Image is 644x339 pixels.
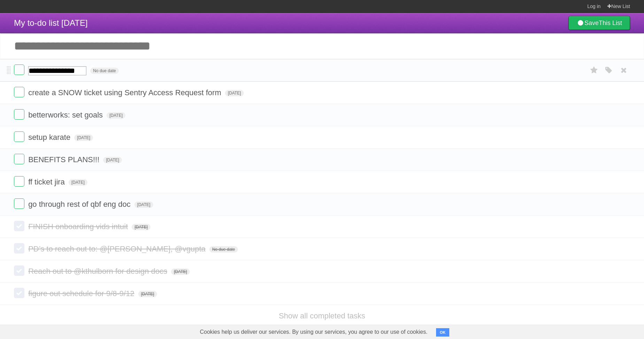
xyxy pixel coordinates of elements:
span: Reach out to @kthulborn for design docs [28,267,169,276]
span: BENEFITS PLANS!!! [28,155,101,164]
label: Done [14,131,24,142]
span: betterworks: set goals [28,111,104,119]
label: Done [14,288,24,298]
span: [DATE] [134,202,153,208]
label: Star task [588,65,601,76]
span: [DATE] [171,269,190,275]
label: Done [14,87,24,97]
label: Done [14,176,24,187]
span: figure out schedule for 9/8-9/12 [28,289,136,298]
label: Done [14,154,24,164]
span: [DATE] [132,224,150,230]
b: This List [599,20,622,27]
label: Done [14,65,24,75]
label: Done [14,109,24,120]
span: My to-do list [DATE] [14,18,88,28]
span: [DATE] [74,135,93,141]
span: [DATE] [107,112,125,119]
a: SaveThis List [568,16,630,30]
span: FINISH onboarding vids intuit [28,222,130,231]
span: Cookies help us deliver our services. By using our services, you agree to our use of cookies. [193,325,435,339]
span: PD’s to reach out to: @[PERSON_NAME], @vgupta [28,244,207,253]
label: Done [14,265,24,276]
span: No due date [90,68,118,74]
span: [DATE] [225,90,244,96]
span: go through rest of qbf eng doc [28,200,132,209]
button: OK [436,328,450,337]
span: [DATE] [69,179,87,186]
label: Done [14,221,24,231]
span: No due date [209,246,238,253]
span: [DATE] [103,157,122,163]
span: [DATE] [138,291,157,297]
a: Show all completed tasks [279,311,365,320]
label: Done [14,198,24,209]
span: ff ticket jira [28,178,67,186]
span: setup karate [28,133,72,142]
label: Done [14,243,24,254]
span: create a SNOW ticket using Sentry Access Request form [28,88,223,97]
